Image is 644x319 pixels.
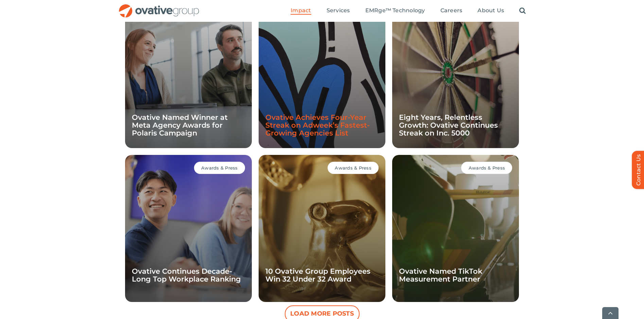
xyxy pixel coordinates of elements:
a: 10 Ovative Group Employees Win 32 Under 32 Award [265,267,370,283]
a: Impact [291,7,311,15]
span: EMRge™ Technology [365,7,425,14]
span: Impact [291,7,311,14]
a: Eight Years, Relentless Growth: Ovative Continues Streak on Inc. 5000 [399,113,498,137]
span: About Us [477,7,504,14]
a: Ovative Named Winner at Meta Agency Awards for Polaris Campaign [132,113,228,137]
a: Ovative Achieves Four-Year Streak on Adweek’s Fastest-Growing Agencies List [265,113,370,137]
a: EMRge™ Technology [365,7,425,15]
a: Services [327,7,350,15]
a: Ovative Named TikTok Measurement Partner [399,267,482,283]
a: About Us [477,7,504,15]
a: Careers [440,7,463,15]
span: Careers [440,7,463,14]
span: Services [327,7,350,14]
a: Ovative Continues Decade-Long Top Workplace Ranking [132,267,241,283]
a: Search [519,7,526,15]
a: OG_Full_horizontal_RGB [118,3,200,10]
